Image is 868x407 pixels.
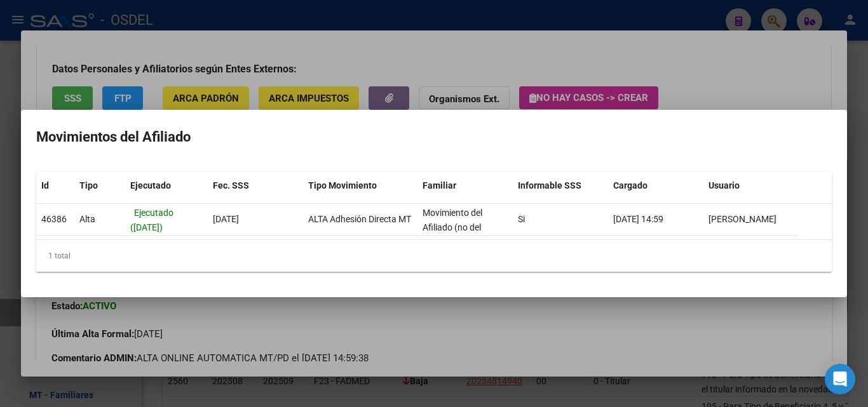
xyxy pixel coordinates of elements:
datatable-header-cell: Fec. SSS [208,172,303,199]
datatable-header-cell: Id [36,172,74,199]
span: [DATE] 14:59 [613,214,663,224]
h2: Movimientos del Afiliado [36,125,832,149]
span: Tipo Movimiento [308,180,377,190]
span: Movimiento del Afiliado (no del grupo) [423,208,482,247]
span: [PERSON_NAME] [709,214,776,224]
span: 46386 [41,214,67,224]
datatable-header-cell: Cargado [608,172,703,199]
span: Id [41,180,49,190]
datatable-header-cell: Ejecutado [125,172,208,199]
datatable-header-cell: Tipo [74,172,125,199]
span: Usuario [709,180,740,190]
span: Fec. SSS [213,180,249,190]
span: ALTA Adhesión Directa MT [308,214,411,224]
span: Tipo [79,180,98,190]
div: 1 total [36,240,832,272]
span: [DATE] [213,214,239,224]
span: Familiar [423,180,456,190]
span: Ejecutado [130,180,171,190]
span: Informable SSS [518,180,581,190]
span: Cargado [613,180,648,190]
datatable-header-cell: Familiar [417,172,513,199]
datatable-header-cell: Usuario [703,172,799,199]
datatable-header-cell: Informable SSS [513,172,608,199]
span: Si [518,214,525,224]
span: Ejecutado ([DATE]) [130,208,173,232]
span: Alta [79,214,95,224]
div: Open Intercom Messenger [825,364,855,394]
datatable-header-cell: Tipo Movimiento [303,172,417,199]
